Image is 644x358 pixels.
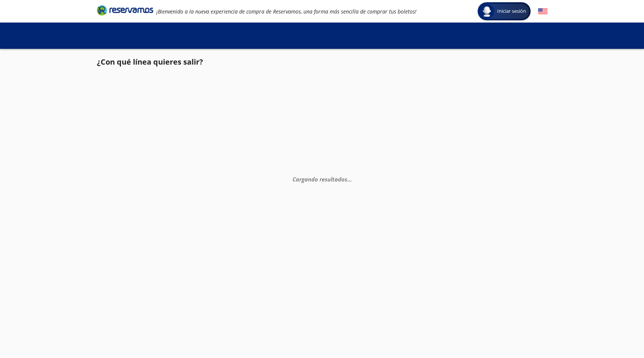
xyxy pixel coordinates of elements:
[97,5,153,18] a: Brand Logo
[156,8,416,15] em: ¡Bienvenido a la nueva experiencia de compra de Reservamos, una forma más sencilla de comprar tus...
[347,175,349,183] span: .
[97,56,203,68] p: ¿Con qué línea quieres salir?
[349,175,350,183] span: .
[538,7,547,16] button: English
[97,5,153,16] i: Brand Logo
[494,8,529,15] span: Iniciar sesión
[293,175,352,183] em: Cargando resultados
[350,175,352,183] span: .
